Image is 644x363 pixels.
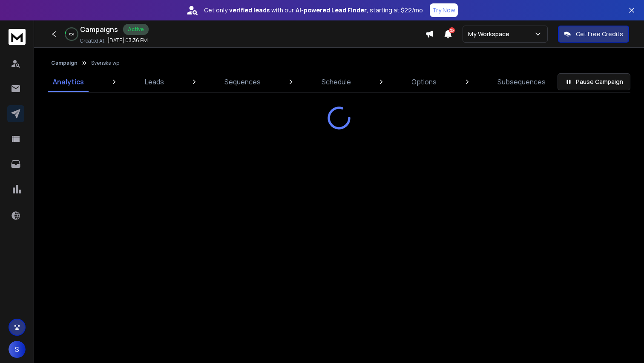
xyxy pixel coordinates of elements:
span: 26 [449,27,455,33]
p: Options [411,77,437,87]
strong: AI-powered Lead Finder, [296,6,368,14]
p: Leads [145,77,164,87]
a: Options [406,72,442,92]
p: Get only with our starting at $22/mo [204,6,423,14]
p: Get Free Credits [576,30,623,38]
button: S [9,341,26,358]
p: [DATE] 03:36 PM [107,37,148,44]
a: Subsequences [492,72,551,92]
img: logo [9,29,26,45]
p: Subsequences [497,77,546,87]
button: Try Now [430,3,458,17]
p: Try Now [432,6,455,14]
a: Leads [140,72,169,92]
p: Schedule [322,77,351,87]
p: Created At: [80,37,106,44]
a: Analytics [48,72,89,92]
p: My Workspace [468,30,513,38]
div: Active [123,24,149,35]
p: 6 % [69,32,74,37]
button: Pause Campaign [558,73,630,90]
p: Analytics [53,77,84,87]
p: Svenska wp [91,60,119,66]
h1: Campaigns [80,24,118,35]
a: Schedule [316,72,356,92]
a: Sequences [219,72,266,92]
p: Sequences [224,77,261,87]
strong: verified leads [229,6,270,14]
button: Campaign [51,60,78,66]
button: Get Free Credits [558,26,629,43]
